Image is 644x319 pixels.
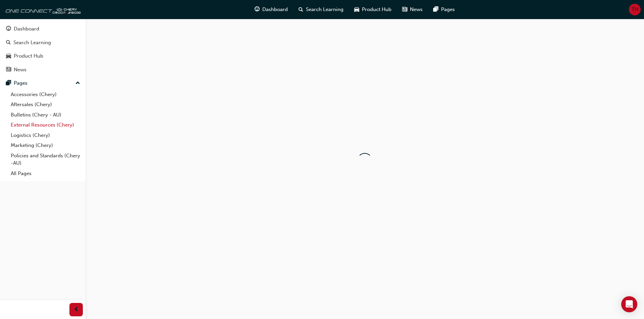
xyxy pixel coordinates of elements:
[293,3,349,16] a: search-iconSearch Learning
[8,151,83,168] a: Policies and Standards (Chery -AU)
[362,6,391,13] span: Product Hub
[13,39,51,47] div: Search Learning
[6,80,11,86] span: pages-icon
[6,26,11,32] span: guage-icon
[632,6,638,13] span: TH
[8,130,83,141] a: Logistics (Chery)
[8,99,83,110] a: Aftersales (Chery)
[3,77,83,89] button: Pages
[75,79,80,88] span: up-icon
[433,5,438,14] span: pages-icon
[8,120,83,130] a: External Resources (Chery)
[8,140,83,151] a: Marketing (Chery)
[255,5,260,14] span: guage-icon
[14,66,26,74] div: News
[299,5,303,14] span: search-icon
[410,6,423,13] span: News
[6,67,11,73] span: news-icon
[3,3,80,16] img: oneconnect
[3,50,83,62] a: Product Hub
[8,110,83,120] a: Bulletins (Chery - AU)
[14,25,39,33] div: Dashboard
[397,3,428,16] a: news-iconNews
[621,296,637,312] div: Open Intercom Messenger
[629,4,641,15] button: TH
[6,40,11,46] span: search-icon
[441,6,455,13] span: Pages
[354,5,359,14] span: car-icon
[402,5,407,14] span: news-icon
[3,21,83,77] button: DashboardSearch LearningProduct HubNews
[3,23,83,35] a: Dashboard
[3,64,83,76] a: News
[262,6,288,13] span: Dashboard
[14,79,28,87] div: Pages
[428,3,460,16] a: pages-iconPages
[349,3,397,16] a: car-iconProduct Hub
[249,3,293,16] a: guage-iconDashboard
[3,36,83,49] a: Search Learning
[306,6,343,13] span: Search Learning
[8,168,83,179] a: All Pages
[8,89,83,100] a: Accessories (Chery)
[6,53,11,59] span: car-icon
[74,306,79,314] span: prev-icon
[14,52,43,60] div: Product Hub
